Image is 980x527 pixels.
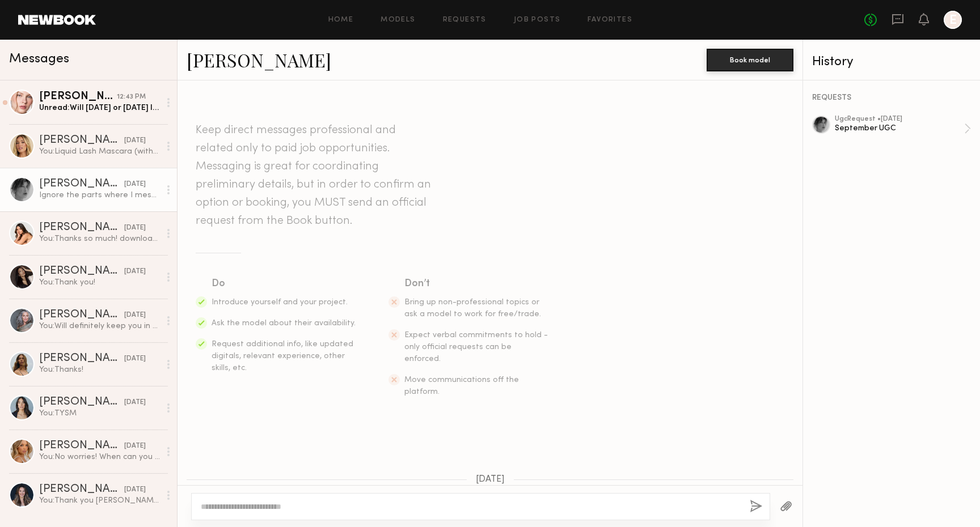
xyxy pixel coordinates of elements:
div: [PERSON_NAME] [39,397,124,408]
div: REQUESTS [812,94,971,102]
a: E [944,11,962,29]
div: Don’t [404,276,550,292]
div: Do [212,276,357,292]
a: Requests [443,16,487,24]
div: You: Thanks! [39,364,160,375]
a: ugcRequest •[DATE]September UGC [835,116,971,142]
div: You: No worries! When can you deliver the content? I'll make note on my end [39,452,160,462]
div: [DATE] [124,397,146,408]
div: History [812,56,971,69]
span: Expect verbal commitments to hold - only official requests can be enforced. [404,331,548,363]
a: Home [328,16,354,24]
span: Ask the model about their availability. [212,320,356,327]
a: Favorites [588,16,632,24]
span: [DATE] [476,475,505,484]
button: Book model [707,49,793,71]
span: Introduce yourself and your project. [212,299,348,306]
div: You: TYSM [39,408,160,419]
div: [PERSON_NAME] [39,484,124,495]
header: Keep direct messages professional and related only to paid job opportunities. Messaging is great ... [196,121,434,230]
div: You: Thanks so much! downloading now :) [39,233,160,244]
div: [DATE] [124,135,146,146]
div: Ignore the parts where I mess up the gel Lolol but wanted to give you guys the full clips in case... [39,190,160,201]
div: [DATE] [124,223,146,233]
a: Job Posts [514,16,561,24]
div: You: Liquid Lash Mascara (with product applied) I swear by this mascara to give me the longest la... [39,146,160,157]
div: [PERSON_NAME] [39,91,117,103]
div: [DATE] [124,354,146,364]
div: [DATE] [124,179,146,190]
div: ugc Request • [DATE] [835,116,964,123]
div: 12:43 PM [117,92,146,103]
div: [PERSON_NAME] [39,135,124,146]
div: You: Will definitely keep you in mind :) [39,321,160,331]
a: [PERSON_NAME] [187,48,331,72]
div: September UGC [835,123,964,134]
div: You: Thank you [PERSON_NAME]! [39,495,160,506]
a: Models [381,16,415,24]
span: Bring up non-professional topics or ask a model to work for free/trade. [404,299,541,318]
div: You: Thank you! [39,277,160,288]
a: Book model [707,54,793,64]
div: [DATE] [124,310,146,321]
div: [PERSON_NAME] [39,309,124,321]
div: [DATE] [124,484,146,495]
div: [PERSON_NAME] [39,222,124,233]
div: [DATE] [124,266,146,277]
div: [PERSON_NAME] [39,353,124,364]
span: Request additional info, like updated digitals, relevant experience, other skills, etc. [212,341,353,372]
div: [PERSON_NAME] [39,178,124,190]
div: Unread: Will [DATE] or [DATE] latest work? [39,103,160,113]
span: Messages [9,53,69,66]
div: [DATE] [124,441,146,452]
div: [PERSON_NAME] [39,266,124,277]
span: Move communications off the platform. [404,376,519,396]
div: [PERSON_NAME] [39,440,124,452]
